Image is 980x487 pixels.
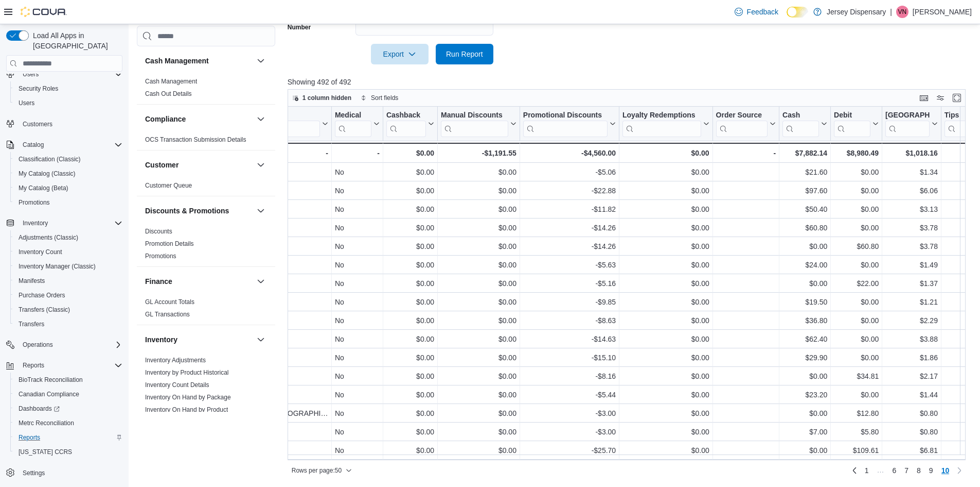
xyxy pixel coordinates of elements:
span: 6 [892,465,896,476]
div: -$1,191.55 [441,147,516,159]
span: Security Roles [14,82,122,95]
div: [PERSON_NAME] [216,184,328,197]
a: Cash Out Details [145,90,192,97]
div: Cashback [386,111,426,137]
h3: Customer [145,160,179,170]
button: Reports [2,358,127,373]
p: | [890,6,892,18]
a: Promotion Details [145,240,194,247]
div: - [716,147,775,159]
span: 8 [917,465,921,476]
div: $0.00 [834,184,879,197]
div: No [335,277,380,290]
div: $0.00 [622,259,709,271]
div: No [335,296,380,308]
div: Jersey City [885,111,930,137]
button: Manifests [10,274,127,288]
a: GL Account Totals [145,298,194,306]
button: Inventory [2,216,127,230]
span: 1 column hidden [302,94,351,102]
span: Dashboards [19,405,60,413]
span: Run Report [446,49,483,59]
button: Adjustments (Classic) [10,230,127,245]
div: $1,018.16 [885,147,938,159]
button: [US_STATE] CCRS [10,445,127,459]
div: $0.00 [386,203,434,215]
h3: Discounts & Promotions [145,206,229,216]
a: Inventory Adjustments [145,357,206,364]
span: 9 [929,465,933,476]
div: $0.00 [386,259,434,271]
button: Reports [19,359,48,372]
a: Inventory Manager (Classic) [14,260,100,273]
div: -$5.63 [523,259,616,271]
div: $0.00 [782,277,827,290]
div: $3.78 [885,240,938,253]
a: Inventory Count Details [145,381,209,389]
button: Inventory Manager (Classic) [10,259,127,274]
span: Promotion Details [145,240,194,248]
a: Cash Management [145,78,197,85]
button: Classification (Classic) [10,152,127,166]
div: No [335,184,380,197]
div: $50.40 [782,203,827,215]
div: $0.00 [441,184,516,197]
span: Users [19,99,34,107]
div: $0.00 [441,222,516,234]
h3: Compliance [145,114,186,124]
span: VN [898,6,907,18]
button: Catalog [19,139,48,151]
a: Discounts [145,228,172,235]
button: Inventory [19,217,52,229]
div: $1.37 [885,277,938,290]
div: $22.00 [834,277,879,290]
p: Jersey Dispensary [827,6,886,18]
div: $0.00 [386,166,434,178]
div: Order Source [716,111,767,137]
div: Cash Management [137,75,275,104]
span: Metrc Reconciliation [14,417,122,429]
div: -$22.88 [523,184,616,197]
span: Operations [19,339,122,351]
span: Promotions [19,198,50,207]
button: Order Source [716,111,775,137]
span: Load All Apps in [GEOGRAPHIC_DATA] [29,30,122,51]
span: Purchase Orders [14,289,122,301]
button: Promotional Discounts [523,111,616,137]
a: GL Transactions [145,311,190,318]
div: Manual Discounts [441,111,508,137]
a: Security Roles [14,82,62,95]
span: Rows per page : 50 [292,466,342,475]
button: Display options [934,92,947,104]
button: Purchase Orders [10,288,127,303]
div: No [335,166,380,178]
span: OCS Transaction Submission Details [145,136,246,144]
div: Customer [216,111,319,121]
div: Customer [137,179,275,196]
span: Inventory Manager (Classic) [14,260,122,273]
button: Discounts & Promotions [145,206,253,216]
a: Customers [19,118,57,130]
div: $0.00 [441,203,516,215]
div: -$14.26 [523,222,616,234]
div: Finance [137,296,275,325]
span: Washington CCRS [14,446,122,458]
a: Inventory by Product Historical [145,369,229,376]
a: Promotions [145,253,176,260]
a: Page 1 of 10 [861,462,873,479]
span: Transfers [14,318,122,330]
span: Manifests [14,275,122,287]
button: Transfers (Classic) [10,303,127,317]
a: Dashboards [10,401,127,416]
button: Cash Management [255,55,267,67]
span: Promotions [14,196,122,209]
div: Debit [834,111,870,137]
span: My Catalog (Beta) [19,184,68,192]
span: Discounts [145,227,172,236]
div: $0.00 [386,184,434,197]
div: $0.00 [386,222,434,234]
div: $8,980.49 [834,147,879,159]
button: Settings [2,465,127,480]
div: -$4,560.00 [523,147,616,159]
